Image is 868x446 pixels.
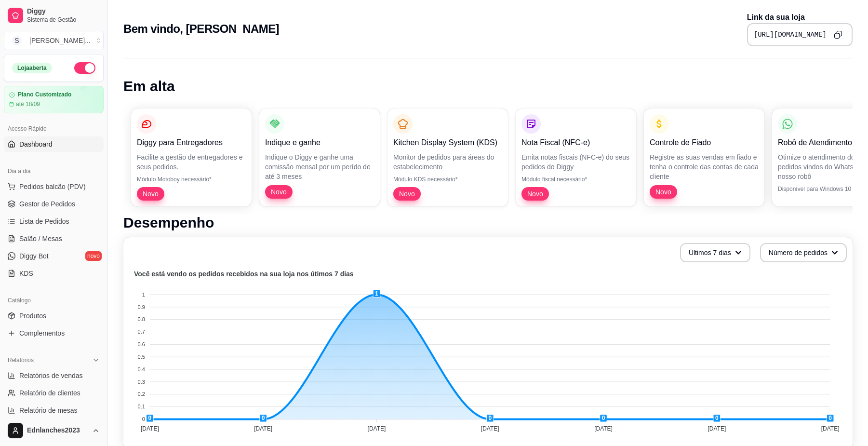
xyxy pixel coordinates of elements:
[137,137,246,149] p: Diggy para Entregadores
[19,269,33,278] span: KDS
[521,152,630,172] p: Emita notas fiscais (NFC-e) do seus pedidos do Diggy
[4,4,104,27] a: DiggySistema de Gestão
[137,176,246,183] p: Módulo Motoboy necessário*
[123,78,853,95] h1: Em alta
[134,270,354,278] text: Você está vendo os pedidos recebidos na sua loja nos útimos 7 dias
[830,27,846,42] button: Copy to clipboard
[259,108,380,206] button: Indique e ganheIndique o Diggy e ganhe uma comissão mensal por um perído de até 3 mesesNovo
[19,405,78,415] span: Relatório de mesas
[19,234,62,243] span: Salão / Mesas
[4,385,104,401] a: Relatório de clientes
[141,425,159,432] tspan: [DATE]
[12,63,52,73] div: Loja aberta
[4,196,104,212] a: Gestor de Pedidos
[680,243,750,262] button: Últimos 7 dias
[644,108,764,206] button: Controle de FiadoRegistre as suas vendas em fiado e tenha o controle das contas de cada clienteNovo
[708,425,726,432] tspan: [DATE]
[4,266,104,281] a: KDS
[4,368,104,383] a: Relatórios de vendas
[19,328,65,338] span: Complementos
[139,189,162,199] span: Novo
[265,137,374,149] p: Indique e ganhe
[821,425,840,432] tspan: [DATE]
[387,108,508,206] button: Kitchen Display System (KDS)Monitor de pedidos para áreas do estabelecimentoMódulo KDS necessário...
[254,425,272,432] tspan: [DATE]
[137,152,246,172] p: Facilite a gestão de entregadores e seus pedidos.
[142,292,145,297] tspan: 1
[521,137,630,149] p: Nota Fiscal (NFC-e)
[138,316,145,322] tspan: 0.8
[138,329,145,335] tspan: 0.7
[760,243,847,262] button: Número de pedidos
[19,216,69,226] span: Lista de Pedidos
[4,419,104,442] button: Ednlanches2023
[368,425,386,432] tspan: [DATE]
[4,403,104,418] a: Relatório de mesas
[393,137,502,149] p: Kitchen Display System (KDS)
[27,16,100,24] span: Sistema de Gestão
[19,182,86,191] span: Pedidos balcão (PDV)
[521,176,630,183] p: Módulo fiscal necessário*
[138,366,145,372] tspan: 0.4
[138,354,145,360] tspan: 0.5
[4,248,104,264] a: Diggy Botnovo
[4,231,104,246] a: Salão / Mesas
[754,30,827,40] pre: [URL][DOMAIN_NAME]
[4,86,104,113] a: Plano Customizadoaté 18/09
[650,137,759,149] p: Controle de Fiado
[4,121,104,136] div: Acesso Rápido
[138,379,145,385] tspan: 0.3
[142,416,145,422] tspan: 0
[138,404,145,409] tspan: 0.1
[481,425,499,432] tspan: [DATE]
[4,214,104,229] a: Lista de Pedidos
[131,108,252,206] button: Diggy para EntregadoresFacilite a gestão de entregadores e seus pedidos.Módulo Motoboy necessário...
[138,391,145,397] tspan: 0.2
[123,214,853,231] h1: Desempenho
[4,163,104,179] div: Dia a dia
[4,308,104,324] a: Produtos
[138,341,145,347] tspan: 0.6
[516,108,636,206] button: Nota Fiscal (NFC-e)Emita notas fiscais (NFC-e) do seus pedidos do DiggyMódulo fiscal necessário*Novo
[123,21,279,37] h2: Bem vindo, [PERSON_NAME]
[27,7,100,16] span: Diggy
[19,311,46,321] span: Produtos
[265,152,374,181] p: Indique o Diggy e ganhe uma comissão mensal por um perído de até 3 meses
[393,176,502,183] p: Módulo KDS necessário*
[29,36,91,45] div: [PERSON_NAME] ...
[650,152,759,181] p: Registre as suas vendas em fiado e tenha o controle das contas de cada cliente
[19,371,83,380] span: Relatórios de vendas
[19,139,53,149] span: Dashboard
[747,12,853,23] p: Link da sua loja
[523,189,547,199] span: Novo
[27,426,88,435] span: Ednlanches2023
[4,293,104,308] div: Catálogo
[19,251,49,261] span: Diggy Bot
[19,388,80,398] span: Relatório de clientes
[4,136,104,152] a: Dashboard
[19,199,75,209] span: Gestor de Pedidos
[4,31,104,50] button: Select a team
[594,425,613,432] tspan: [DATE]
[652,187,675,197] span: Novo
[16,100,40,108] article: até 18/09
[4,325,104,341] a: Complementos
[393,152,502,172] p: Monitor de pedidos para áreas do estabelecimento
[18,91,71,98] article: Plano Customizado
[12,36,22,45] span: S
[8,356,34,364] span: Relatórios
[267,187,291,197] span: Novo
[395,189,419,199] span: Novo
[74,62,95,74] button: Alterar Status
[138,304,145,310] tspan: 0.9
[4,179,104,194] button: Pedidos balcão (PDV)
